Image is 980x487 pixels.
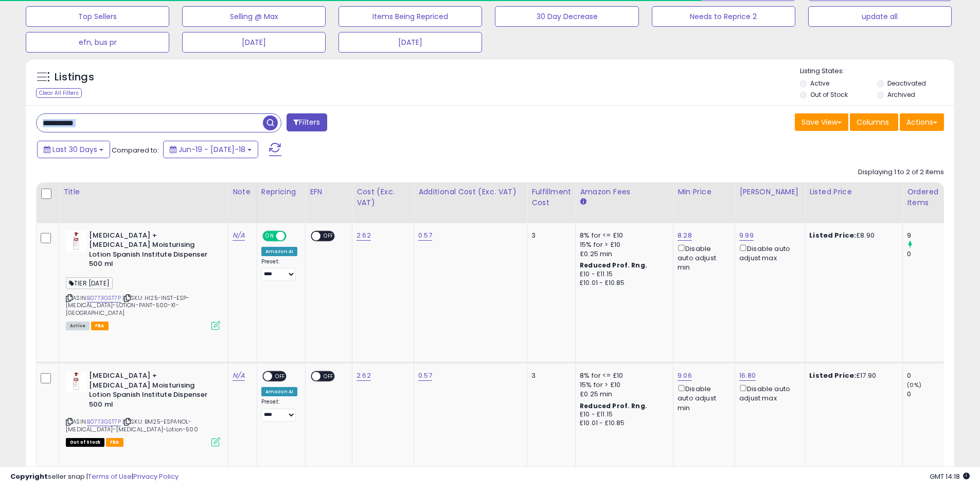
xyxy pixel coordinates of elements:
[678,371,692,381] a: 9.06
[900,113,944,131] button: Actions
[66,371,86,392] img: 31XO6rbzG5L._SL40_.jpg
[580,279,665,288] div: £10.01 - £10.85
[809,230,856,240] b: Listed Price:
[531,371,567,380] div: 3
[580,240,665,249] div: 15% for > £10
[272,372,289,381] span: OFF
[163,141,258,158] button: Jun-19 - [DATE]-18
[10,472,48,481] strong: Copyright
[261,387,297,396] div: Amazon AI
[285,231,301,240] span: OFF
[261,187,301,197] div: Repricing
[580,390,665,399] div: £0.25 min
[106,438,123,447] span: FBA
[907,249,949,259] div: 0
[418,371,432,381] a: 0.57
[26,6,169,27] button: Top Sellers
[808,6,952,27] button: update all
[320,231,337,240] span: OFF
[739,243,797,263] div: Disable auto adjust max
[580,197,586,207] small: Amazon Fees.
[580,380,665,390] div: 15% for > £10
[678,230,692,241] a: 8.28
[739,187,800,197] div: [PERSON_NAME]
[10,472,179,482] div: seller snap | |
[809,371,856,380] b: Listed Price:
[580,261,647,270] b: Reduced Prof. Rng.
[89,231,214,272] b: [MEDICAL_DATA] + [MEDICAL_DATA] Moisturising Lotion Spanish Institute Dispenser 500 ml
[739,371,756,381] a: 16.80
[55,70,94,85] h5: Listings
[739,383,797,403] div: Disable auto adjust max
[810,90,848,99] label: Out of Stock
[37,141,110,158] button: Last 30 Days
[418,187,523,197] div: Additional Cost (Exc. VAT)
[678,383,727,413] div: Disable auto adjust min
[809,231,895,240] div: £8.90
[887,79,926,88] label: Deactivated
[907,390,949,399] div: 0
[287,113,327,131] button: Filters
[261,258,297,281] div: Preset:
[338,32,482,53] button: [DATE]
[66,371,220,445] div: ASIN:
[907,231,949,240] div: 9
[66,438,104,447] span: All listings that are currently out of stock and unavailable for purchase on Amazon
[87,294,121,303] a: B07T3GST7P
[418,230,432,241] a: 0.57
[810,79,829,88] label: Active
[907,187,945,208] div: Ordered Items
[182,6,326,27] button: Selling @ Max
[87,417,121,426] a: B07T3GST7P
[800,66,954,76] p: Listing States:
[809,371,895,380] div: £17.90
[52,144,97,155] span: Last 30 Days
[320,372,337,381] span: OFF
[580,187,669,197] div: Amazon Fees
[66,322,90,330] span: All listings currently available for purchase on Amazon
[850,113,898,131] button: Columns
[580,249,665,259] div: £0.25 min
[531,187,571,208] div: Fulfillment Cost
[89,371,214,412] b: [MEDICAL_DATA] + [MEDICAL_DATA] Moisturising Lotion Spanish Institute Dispenser 500 ml
[310,187,348,197] div: EFN
[66,231,86,251] img: 31XO6rbzG5L._SL40_.jpg
[580,401,647,410] b: Reduced Prof. Rng.
[580,270,665,279] div: £10 - £11.15
[857,117,889,127] span: Columns
[66,231,220,329] div: ASIN:
[179,144,245,155] span: Jun-19 - [DATE]-18
[66,294,189,317] span: | SKU: HI25-INST-ESP-[MEDICAL_DATA]-LOTION-PANT-500-X1-[GEOGRAPHIC_DATA]
[907,371,949,380] div: 0
[357,230,371,241] a: 2.62
[263,231,276,240] span: ON
[795,113,848,131] button: Save View
[809,187,898,197] div: Listed Price
[357,187,409,208] div: Cost (Exc. VAT)
[182,32,326,53] button: [DATE]
[531,231,567,240] div: 3
[91,322,109,330] span: FBA
[580,410,665,419] div: £10 - £11.15
[112,145,159,155] span: Compared to:
[580,419,665,428] div: £10.01 - £10.85
[580,231,665,240] div: 8% for <= £10
[261,398,297,422] div: Preset:
[907,381,921,389] small: (0%)
[261,247,297,256] div: Amazon AI
[678,243,727,273] div: Disable auto adjust min
[887,90,915,99] label: Archived
[66,417,198,433] span: | SKU: BM25-ESPANOL-[MEDICAL_DATA]-[MEDICAL_DATA]-Lotion-500
[66,277,113,289] span: TIER [DATE]
[930,472,970,481] span: 2025-08-18 14:18 GMT
[739,230,754,241] a: 9.99
[233,371,245,381] a: N/A
[133,472,179,481] a: Privacy Policy
[233,230,245,241] a: N/A
[678,187,730,197] div: Min Price
[495,6,638,27] button: 30 Day Decrease
[63,187,224,197] div: Title
[88,472,132,481] a: Terms of Use
[36,88,82,98] div: Clear All Filters
[338,6,482,27] button: Items Being Repriced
